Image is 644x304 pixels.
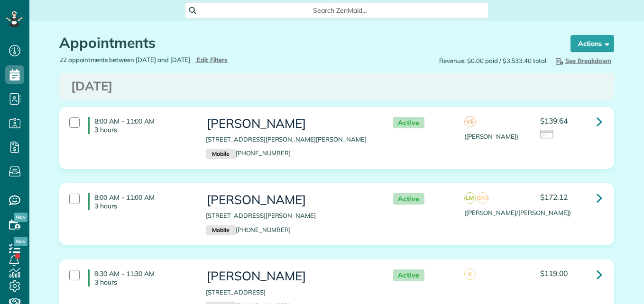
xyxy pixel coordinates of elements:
[206,211,374,220] p: [STREET_ADDRESS][PERSON_NAME]
[464,116,476,127] span: VE
[393,117,424,129] span: Active
[464,268,476,280] span: X
[206,269,374,283] h3: [PERSON_NAME]
[206,225,235,236] small: Mobile
[94,202,192,210] p: 3 hours
[206,288,374,297] p: [STREET_ADDRESS]
[439,56,546,65] span: Revenue: $0.00 paid / $3,533.40 total
[195,56,228,63] a: Edit Filters
[206,149,235,159] small: Mobile
[393,193,424,205] span: Active
[52,55,337,64] div: 22 appointments between [DATE] and [DATE]
[94,125,192,134] p: 3 hours
[206,149,291,157] a: Mobile[PHONE_NUMBER]
[94,278,192,286] p: 3 hours
[540,192,568,202] span: $172.12
[464,209,571,216] span: ([PERSON_NAME]/[PERSON_NAME])
[88,117,192,134] h4: 8:00 AM - 11:00 AM
[206,135,374,144] p: [STREET_ADDRESS][PERSON_NAME][PERSON_NAME]
[464,192,476,204] span: LM
[477,192,488,204] span: SH1
[551,55,614,66] button: See Breakdown
[71,80,602,93] h3: [DATE]
[206,226,291,233] a: Mobile[PHONE_NUMBER]
[554,57,611,64] span: See Breakdown
[540,268,568,278] span: $119.00
[206,117,374,131] h3: [PERSON_NAME]
[570,35,614,52] button: Actions
[88,269,192,286] h4: 8:30 AM - 11:30 AM
[393,269,424,281] span: Active
[540,130,554,140] img: icon_credit_card_neutral-3d9a980bd25ce6dbb0f2033d7200983694762465c175678fcbc2d8f4bc43548e.png
[540,116,568,125] span: $139.64
[59,35,552,51] h1: Appointments
[14,237,28,246] span: New
[14,213,28,222] span: New
[197,56,228,63] span: Edit Filters
[464,133,518,140] span: ([PERSON_NAME])
[206,193,374,207] h3: [PERSON_NAME]
[88,193,192,210] h4: 8:00 AM - 11:00 AM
